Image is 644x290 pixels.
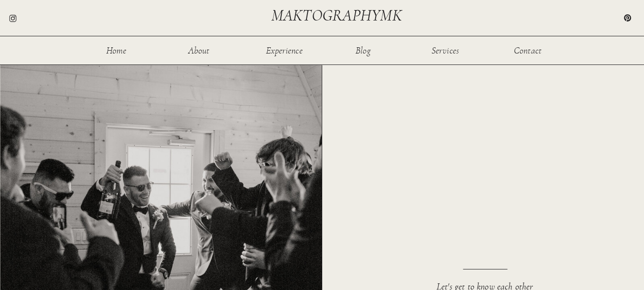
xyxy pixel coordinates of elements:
a: Blog [348,46,379,54]
a: About [184,46,215,54]
a: maktographymk [271,8,406,23]
a: Contact [512,46,543,54]
a: Experience [266,46,304,54]
a: Home [101,46,132,54]
a: Services [430,46,461,54]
